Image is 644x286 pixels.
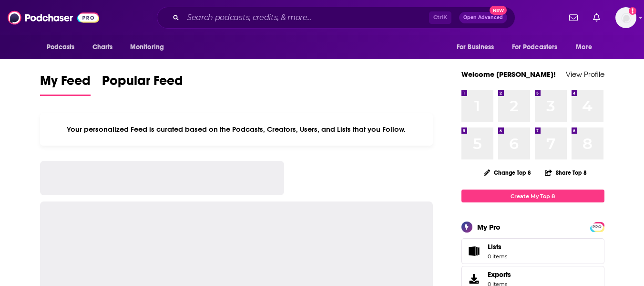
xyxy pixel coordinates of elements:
[488,270,511,279] span: Exports
[40,73,91,95] span: My Feed
[461,238,604,264] a: Lists
[40,113,433,146] div: Your personalized Feed is curated based on the Podcasts, Creators, Users, and Lists that you Follow.
[615,7,636,28] span: Logged in as angelabellBL2024
[40,38,87,56] button: open menu
[463,15,503,20] span: Open Advanced
[465,272,484,286] span: Exports
[488,243,507,251] span: Lists
[478,167,537,179] button: Change Top 8
[544,163,587,182] button: Share Top 8
[488,243,501,251] span: Lists
[86,38,119,56] a: Charts
[457,41,494,54] span: For Business
[183,10,429,25] input: Search podcasts, credits, & more...
[576,41,592,54] span: More
[429,11,451,24] span: Ctrl K
[615,7,636,28] img: User Profile
[8,9,99,27] img: Podchaser - Follow, Share and Rate Podcasts
[488,253,507,260] span: 0 items
[512,41,558,54] span: For Podcasters
[490,6,507,15] span: New
[506,38,572,56] button: open menu
[40,73,91,96] a: My Feed
[461,190,604,202] a: Create My Top 8
[130,41,164,54] span: Monitoring
[123,38,176,56] button: open menu
[589,10,604,26] a: Show notifications dropdown
[102,73,183,95] span: Popular Feed
[629,7,636,15] svg: Add a profile image
[459,12,507,23] button: Open AdvancedNew
[157,7,515,29] div: Search podcasts, credits, & more...
[47,41,75,54] span: Podcasts
[592,223,603,230] a: PRO
[477,222,501,232] div: My Pro
[102,73,183,96] a: Popular Feed
[465,244,484,258] span: Lists
[461,70,556,79] a: Welcome [PERSON_NAME]!
[592,223,603,231] span: PRO
[566,70,604,79] a: View Profile
[450,38,506,56] button: open menu
[615,7,636,28] button: Show profile menu
[569,38,604,56] button: open menu
[565,10,582,26] a: Show notifications dropdown
[92,41,113,54] span: Charts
